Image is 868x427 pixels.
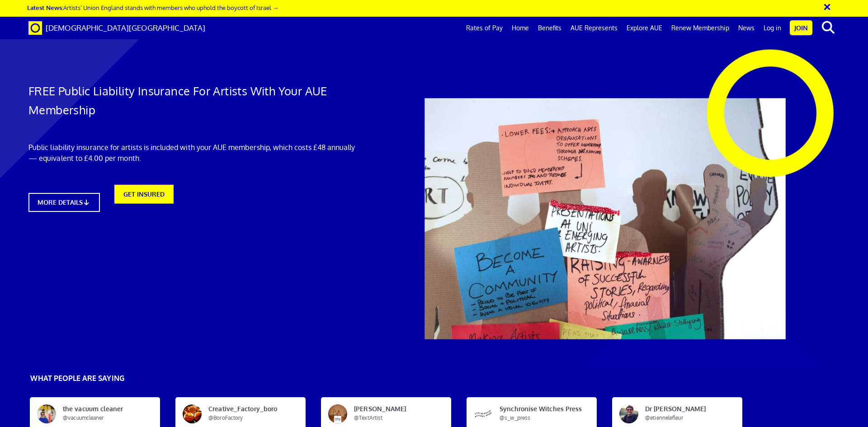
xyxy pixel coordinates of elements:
a: News [734,17,759,39]
span: @s_w_press [500,414,530,421]
span: Dr [PERSON_NAME] [638,404,725,422]
span: Creative_Factory_boro [202,404,288,422]
h1: FREE Public Liability Insurance For Artists With Your AUE Membership [28,81,359,119]
a: Join [790,20,812,35]
a: Home [507,17,533,39]
span: Synchronise Witches Press [493,404,580,422]
a: Latest News:Artists’ Union England stands with members who uphold the boycott of Israel → [27,4,278,11]
a: GET INSURED [114,193,174,212]
p: Public liability insurance for artists is included with your AUE membership, which costs £48 annu... [28,142,359,164]
strong: Latest News: [27,4,63,11]
a: Explore AUE [622,17,667,39]
a: Renew Membership [667,17,734,39]
span: [DEMOGRAPHIC_DATA][GEOGRAPHIC_DATA] [46,23,205,33]
span: @etiennelefleur [645,414,683,421]
span: @TextArtist [354,414,382,421]
a: MORE DETAILS [28,193,100,212]
a: Benefits [533,17,566,39]
span: @vacuumcleaner [63,414,104,421]
a: Log in [759,17,786,39]
a: Brand [DEMOGRAPHIC_DATA][GEOGRAPHIC_DATA] [22,17,212,39]
a: AUE Represents [566,17,622,39]
a: Rates of Pay [462,17,507,39]
span: @BoroFactory [208,414,243,421]
button: search [814,18,842,37]
span: the vacuum cleaner [56,404,143,422]
span: [PERSON_NAME] [347,404,434,422]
